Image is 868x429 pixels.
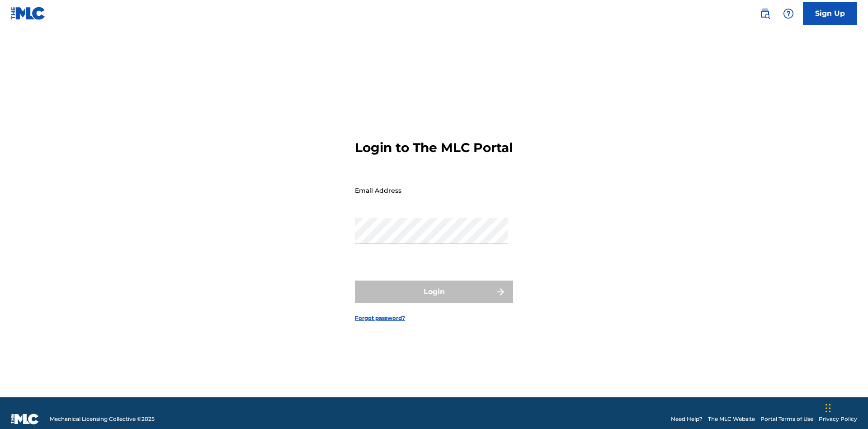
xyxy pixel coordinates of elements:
img: help [783,8,794,19]
h3: Login to The MLC Portal [355,140,513,156]
a: Forgot password? [355,314,405,322]
img: MLC Logo [11,7,46,20]
a: Need Help? [671,415,703,423]
iframe: Chat Widget [823,386,868,429]
a: Privacy Policy [819,415,857,423]
img: logo [11,414,39,424]
a: The MLC Website [708,415,755,423]
a: Portal Terms of Use [760,415,813,423]
a: Public Search [756,5,774,23]
a: Sign Up [803,2,857,25]
span: Mechanical Licensing Collective © 2025 [50,415,155,423]
div: Drag [826,395,831,422]
div: Help [779,5,797,23]
img: search [759,8,770,19]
